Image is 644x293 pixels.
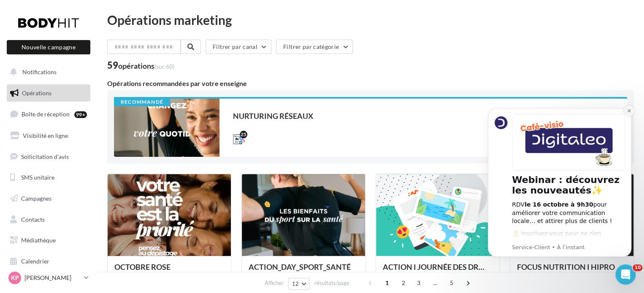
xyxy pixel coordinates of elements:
div: ACTION_DAY_SPORT_SANTÉ [249,263,358,280]
span: (sur 60) [154,63,174,70]
span: Opérations [22,89,51,97]
span: 12 [292,280,299,287]
div: 59 [107,61,174,70]
span: résultats/page [314,279,349,287]
a: Contacts [5,211,92,228]
div: OCTOBRE ROSE [114,263,224,280]
iframe: Intercom notifications message [475,98,644,289]
span: Visibilité en ligne [23,132,68,139]
span: 10 [633,264,642,271]
span: 5 [445,276,458,290]
span: SMS unitaire [21,174,54,181]
a: Médiathèque [5,231,92,249]
div: Opérations marketing [107,13,634,26]
span: 1 [380,276,394,290]
span: Médiathèque [21,237,56,244]
a: Boîte de réception99+ [5,105,92,123]
span: Calendrier [21,258,49,265]
div: opérations [118,62,174,70]
button: 12 [288,278,310,290]
button: Filtrer par canal [206,40,271,54]
p: [PERSON_NAME] [24,274,81,282]
div: 25 [240,131,247,138]
a: Opérations [5,84,92,102]
span: ... [428,276,442,290]
span: KP [11,274,19,282]
span: Campagnes [21,195,51,202]
a: KP [PERSON_NAME] [7,270,90,286]
span: 2 [397,276,410,290]
span: Afficher [265,279,284,287]
a: Calendrier [5,253,92,270]
span: Notifications [22,68,57,75]
button: Nouvelle campagne [7,40,90,54]
div: NURTURING RÉSEAUX [233,112,506,120]
div: 99+ [74,111,87,118]
div: ACTION I JOURNÉE DES DROITS DES FEMMES [383,263,492,280]
div: Recommandé [114,99,170,106]
a: SMS unitaire [5,169,92,186]
span: 3 [412,276,425,290]
button: Filtrer par catégorie [276,40,353,54]
a: Sollicitation d'avis [5,148,92,166]
a: Campagnes [5,190,92,207]
a: Visibilité en ligne [5,127,92,145]
button: Notifications [5,63,89,81]
span: Boîte de réception [22,110,70,118]
span: Sollicitation d'avis [21,153,69,160]
iframe: Intercom live chat [615,264,636,285]
div: Opérations recommandées par votre enseigne [107,80,634,87]
span: Contacts [21,216,45,223]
